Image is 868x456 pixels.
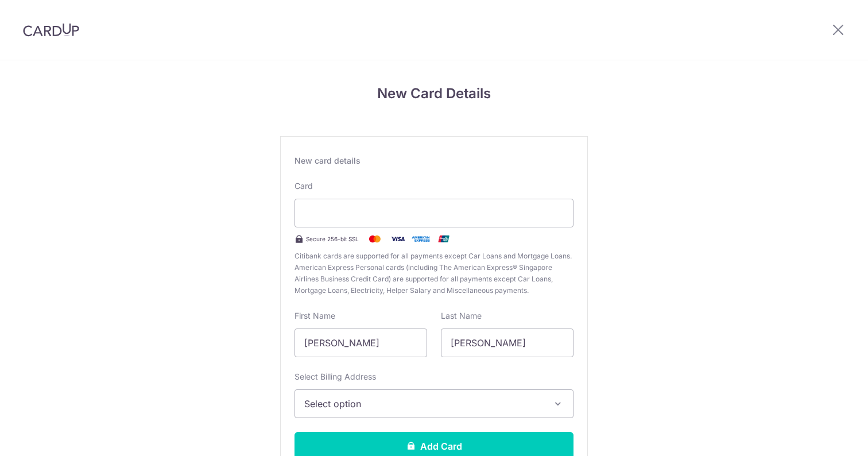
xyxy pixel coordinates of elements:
div: New card details [294,155,573,167]
img: Visa [386,232,409,246]
img: .alt.amex [409,232,432,246]
span: Secure 256-bit SSL [306,234,359,244]
label: Last Name [441,310,482,322]
span: Select option [304,397,543,411]
button: Select option [294,389,573,418]
label: Select Billing Address [294,371,376,382]
img: .alt.unionpay [432,232,455,246]
label: First Name [294,310,335,322]
span: Citibank cards are supported for all payments except Car Loans and Mortgage Loans. American Expre... [294,250,573,296]
input: Cardholder First Name [294,329,427,357]
img: CardUp [23,23,79,37]
h4: New Card Details [280,83,588,104]
input: Cardholder Last Name [441,329,573,357]
label: Card [294,180,313,192]
iframe: Secure card payment input frame [304,206,564,220]
img: Mastercard [363,232,386,246]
